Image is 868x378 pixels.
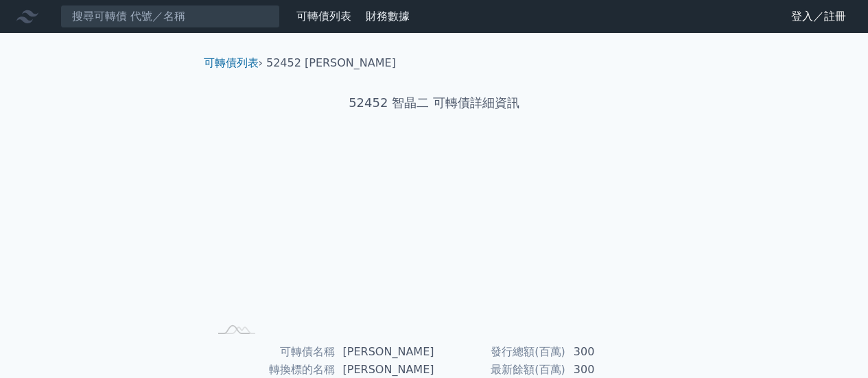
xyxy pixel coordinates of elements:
td: 可轉債名稱 [209,343,335,361]
a: 登入／註冊 [780,5,857,27]
tspan: [DATE] [551,307,588,320]
tspan: 95 [238,221,252,234]
a: 可轉債列表 [204,56,259,69]
input: 搜尋可轉債 代號／名稱 [60,5,280,28]
td: 發行總額(百萬) [434,343,565,361]
tspan: 85 [238,293,252,306]
td: 300 [565,343,659,361]
tspan: May [414,307,437,320]
td: [PERSON_NAME] [335,343,434,361]
tspan: Mar [283,307,305,320]
li: 52452 [PERSON_NAME] [266,55,396,71]
tspan: 90 [238,257,252,270]
a: 可轉債列表 [296,10,351,23]
tspan: 105 [231,148,253,161]
li: › [204,55,263,71]
a: 財務數據 [366,10,410,23]
h1: 52452 智晶二 可轉債詳細資訊 [193,93,676,113]
tspan: 100 [231,185,253,198]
